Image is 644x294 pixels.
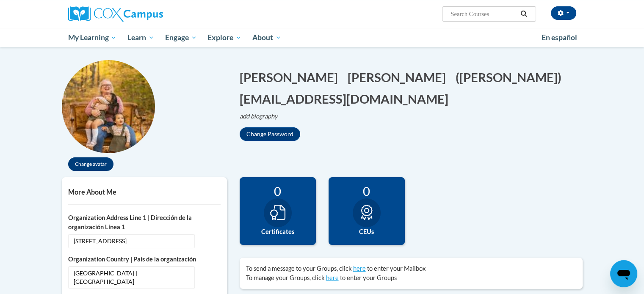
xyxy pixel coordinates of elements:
button: Edit screen name [456,69,567,86]
i: add biography [240,113,278,120]
label: Organization Country | País de la organización [68,255,221,264]
a: Learn [122,28,160,47]
h5: More About Me [68,188,221,196]
button: Change avatar [68,157,113,171]
button: Edit first name [240,69,343,86]
a: here [326,274,339,281]
a: here [353,265,366,272]
label: CEUs [335,227,398,236]
span: To manage your Groups, click [246,274,325,281]
span: To send a message to your Groups, click [246,265,352,272]
a: En español [536,29,583,47]
a: Engage [160,28,202,47]
div: Click to change the profile picture [62,60,155,153]
button: Search [517,9,530,19]
button: Edit email address [240,90,454,107]
span: Engage [165,33,197,43]
span: En español [542,33,577,42]
span: My Learning [68,33,116,43]
a: Explore [202,28,247,47]
img: Cox Campus [68,6,163,22]
span: Learn [127,33,154,43]
label: Organization Address Line 1 | Dirección de la organización Línea 1 [68,213,221,232]
button: Change Password [240,127,300,141]
button: Edit last name [348,69,451,86]
span: [GEOGRAPHIC_DATA] | [GEOGRAPHIC_DATA] [68,266,195,289]
a: My Learning [63,28,122,47]
span: Explore [207,33,241,43]
div: Main menu [55,28,589,47]
a: About [247,28,287,47]
div: 0 [246,184,310,198]
button: Account Settings [551,6,576,20]
input: Search Courses [450,9,517,19]
div: 0 [335,184,398,198]
img: profile avatar [62,60,155,153]
label: Certificates [246,227,310,236]
iframe: Button to launch messaging window [610,260,637,287]
span: to enter your Groups [340,274,397,281]
button: Edit biography [240,112,285,121]
span: to enter your Mailbox [367,265,426,272]
span: About [252,33,281,43]
span: [STREET_ADDRESS] [68,234,195,248]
